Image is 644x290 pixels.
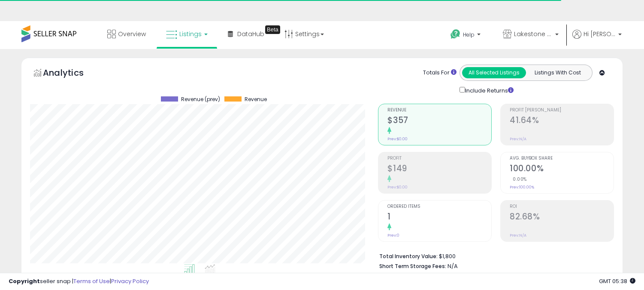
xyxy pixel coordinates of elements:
[584,30,616,38] span: Hi [PERSON_NAME]
[599,277,635,285] span: 2025-09-11 05:38 GMT
[510,136,526,142] small: Prev: N/A
[379,250,608,261] li: $1,800
[379,253,438,260] b: Total Inventory Value:
[514,30,553,38] span: Lakestone Enterprises
[379,262,446,270] b: Short Term Storage Fees:
[510,115,614,127] h2: 41.64%
[265,25,280,34] div: Tooltip anchor
[387,212,491,223] h2: 1
[526,67,590,78] button: Listings With Cost
[9,278,149,286] div: seller snap | |
[387,164,491,175] h2: $149
[101,21,152,47] a: Overview
[73,277,110,285] a: Terms of Use
[387,185,408,190] small: Prev: $0.00
[510,204,614,209] span: ROI
[572,30,622,49] a: Hi [PERSON_NAME]
[387,233,399,238] small: Prev: 0
[9,277,40,285] strong: Copyright
[510,176,527,182] small: 0.00%
[447,262,458,270] span: N/A
[387,108,491,113] span: Revenue
[221,21,271,47] a: DataHub
[510,185,534,190] small: Prev: 100.00%
[423,69,457,77] div: Totals For
[450,29,461,40] i: Get Help
[43,67,100,81] h5: Analytics
[111,277,149,285] a: Privacy Policy
[387,136,408,142] small: Prev: $0.00
[387,156,491,161] span: Profit
[510,212,614,223] h2: 82.68%
[463,31,475,38] span: Help
[510,233,526,238] small: Prev: N/A
[510,108,614,113] span: Profit [PERSON_NAME]
[237,30,264,38] span: DataHub
[278,21,330,47] a: Settings
[387,115,491,127] h2: $357
[245,96,267,102] span: Revenue
[496,21,565,49] a: Lakestone Enterprises
[462,67,526,78] button: All Selected Listings
[510,156,614,161] span: Avg. Buybox Share
[453,85,524,95] div: Include Returns
[387,204,491,209] span: Ordered Items
[118,30,146,38] span: Overview
[179,30,202,38] span: Listings
[181,96,220,102] span: Revenue (prev)
[444,22,489,49] a: Help
[160,21,214,47] a: Listings
[510,164,614,175] h2: 100.00%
